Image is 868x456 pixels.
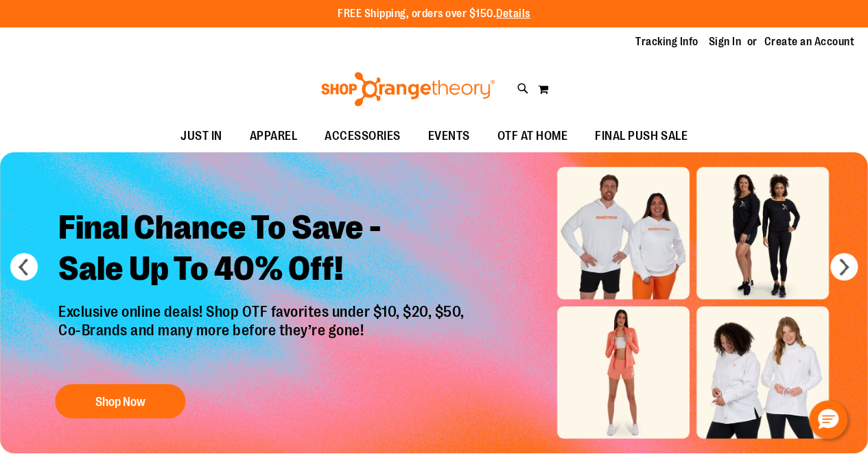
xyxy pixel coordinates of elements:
a: OTF AT HOME [484,121,582,152]
a: Create an Account [764,34,855,49]
span: ACCESSORIES [325,121,401,152]
a: APPAREL [236,121,312,152]
button: prev [10,253,38,280]
button: Shop Now [55,384,185,418]
button: Hello, have a question? Let’s chat. [809,400,847,439]
a: ACCESSORIES [311,121,414,152]
a: Sign In [709,34,742,49]
img: Shop Orangetheory [319,72,497,106]
button: next [830,253,858,280]
span: APPAREL [250,121,298,152]
a: Tracking Info [635,34,699,49]
a: Final Chance To Save -Sale Up To 40% Off! Exclusive online deals! Shop OTF favorites under $10, $... [48,197,478,426]
span: FINAL PUSH SALE [595,121,688,152]
p: Exclusive online deals! Shop OTF favorites under $10, $20, $50, Co-Brands and many more before th... [48,304,478,371]
p: FREE Shipping, orders over $150. [338,6,530,22]
span: OTF AT HOME [497,121,568,152]
a: FINAL PUSH SALE [581,121,701,152]
span: EVENTS [428,121,470,152]
a: Details [496,8,530,20]
h2: Final Chance To Save - Sale Up To 40% Off! [48,197,478,304]
a: EVENTS [414,121,484,152]
a: JUST IN [167,121,236,152]
span: JUST IN [180,121,222,152]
